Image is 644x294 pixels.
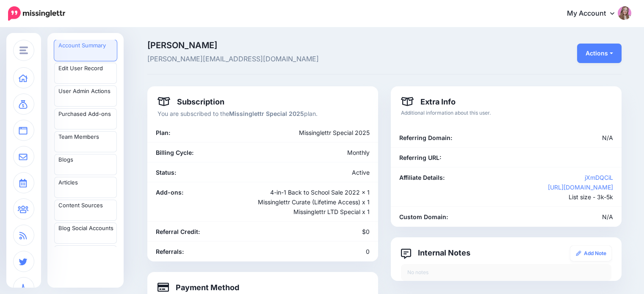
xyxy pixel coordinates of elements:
a: Account Summary [54,40,117,61]
b: Referring Domain: [399,134,452,141]
a: User Admin Actions [54,85,117,107]
div: 4-in-1 Back to School Sale 2022 x 1 Missinglettr Curate (Lifetime Access) x 1 Missinglettr LTD Sp... [225,187,376,217]
a: Edit User Record [54,63,117,84]
a: Purchased Add-ons [54,108,117,129]
a: Blogs [54,154,117,175]
span: [PERSON_NAME][EMAIL_ADDRESS][DOMAIN_NAME] [147,54,459,65]
div: Missinglettr Special 2025 [225,128,376,137]
div: No notes [401,264,611,281]
b: Referring URL: [399,154,441,161]
b: Referrals: [156,248,184,255]
a: Articles [54,177,117,198]
b: Plan: [156,129,170,136]
h4: Subscription [158,96,224,107]
div: N/A [468,212,619,222]
img: menu.png [19,47,28,54]
div: Monthly [263,148,376,157]
div: $0 [263,227,376,236]
div: N/A [468,133,619,143]
h4: Payment Method [158,282,239,292]
a: [URL][DOMAIN_NAME] [548,184,613,191]
span: 0 [366,248,370,255]
b: Referral Credit: [156,228,200,235]
button: Actions [577,44,622,63]
b: Status: [156,169,176,176]
b: Affiliate Details: [399,174,445,181]
h4: Extra Info [401,96,456,107]
a: Blog Branding Templates [54,245,117,267]
a: Content Sources [54,200,117,221]
a: Team Members [54,131,117,152]
b: Billing Cycle: [156,149,193,156]
b: Add-ons: [156,189,183,196]
a: Add Note [570,246,611,261]
img: Missinglettr [8,6,65,21]
p: You are subscribed to the plan. [158,109,368,118]
a: My Account [558,3,631,24]
p: Additional information about this user. [401,109,611,117]
div: List size - 3k-5k [468,173,619,202]
a: jXmDQCiL [585,174,613,181]
div: Active [263,168,376,177]
span: [PERSON_NAME] [147,41,459,49]
a: Blog Social Accounts [54,223,117,244]
b: Missinglettr Special 2025 [229,110,304,117]
h4: Internal Notes [401,247,470,258]
b: Custom Domain: [399,213,448,220]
